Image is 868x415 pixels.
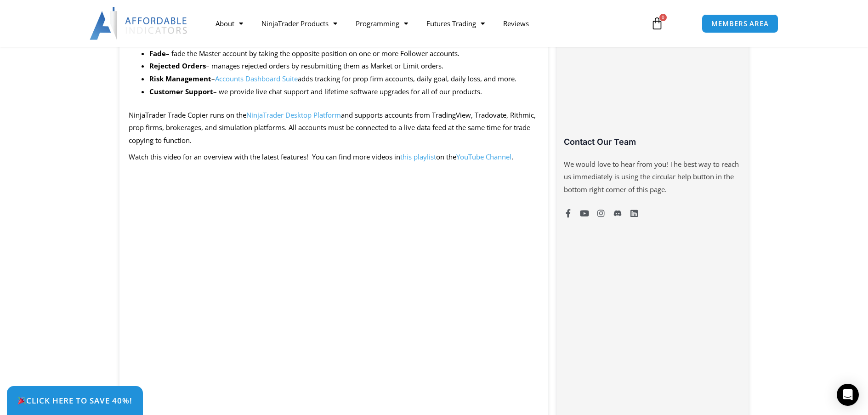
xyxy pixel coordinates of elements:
[18,397,26,404] img: 🎉
[17,397,132,404] span: Click Here to save 40%!
[129,110,536,145] span: NinjaTrader Trade Copier runs on the and supports accounts from TradingView, Tradovate, Rithmic, ...
[149,85,539,98] li: – we provide live chat support and lifetime software upgrades for all of our products.
[149,61,206,70] b: Rejected Orders
[149,49,166,58] strong: Fade
[400,152,436,161] a: this playlist
[564,158,741,197] p: We would love to hear from you! The best way to reach us immediately is using the circular help b...
[659,14,667,21] span: 0
[129,151,539,164] p: Watch this video for an overview with the latest features! You can find more videos in on the .
[149,74,211,83] b: Risk Management
[564,136,741,147] h3: Contact Our Team
[252,13,346,34] a: NinjaTrader Products
[417,13,494,34] a: Futures Trading
[149,73,539,85] li: – adds tracking for prop firm accounts, daily goal, daily loss, and more.
[711,20,769,27] span: MEMBERS AREA
[149,87,213,96] strong: Customer Support
[149,60,539,73] li: – manages rejected orders by resubmitting them as Market or Limit orders.
[206,13,640,34] nav: Menu
[494,13,538,34] a: Reviews
[637,10,677,37] a: 0
[246,110,341,119] a: NinjaTrader Desktop Platform
[206,13,252,34] a: About
[346,13,417,34] a: Programming
[456,152,511,161] a: YouTube Channel
[837,384,859,406] div: Open Intercom Messenger
[7,386,143,415] a: 🎉Click Here to save 40%!
[149,47,539,60] li: – fade the Master account by taking the opposite position on one or more Follower accounts.
[90,7,188,40] img: LogoAI | Affordable Indicators – NinjaTrader
[215,74,298,83] a: Accounts Dashboard Suite
[702,14,778,33] a: MEMBERS AREA
[129,167,539,404] iframe: YouTube video player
